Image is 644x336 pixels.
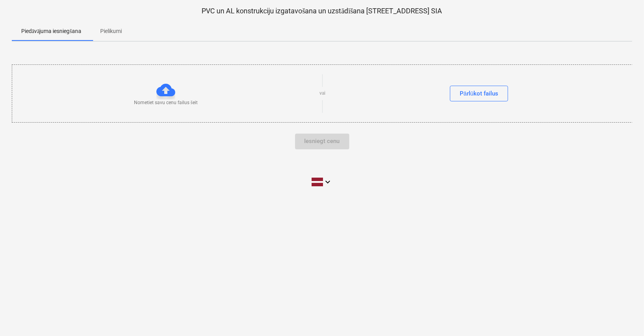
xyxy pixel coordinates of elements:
[460,88,499,99] div: Pārlūkot failus
[450,86,508,101] button: Pārlūkot failus
[12,6,632,16] p: PVC un AL konstrukciju izgatavošana un uzstādīšana [STREET_ADDRESS] SIA
[12,64,633,122] div: Nometiet savu cenu failus šeitvaiPārlūkot failus
[319,90,325,97] p: vai
[323,177,332,187] i: keyboard_arrow_down
[100,27,122,35] p: Pielikumi
[21,27,81,35] p: Piedāvājuma iesniegšana
[134,99,198,106] p: Nometiet savu cenu failus šeit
